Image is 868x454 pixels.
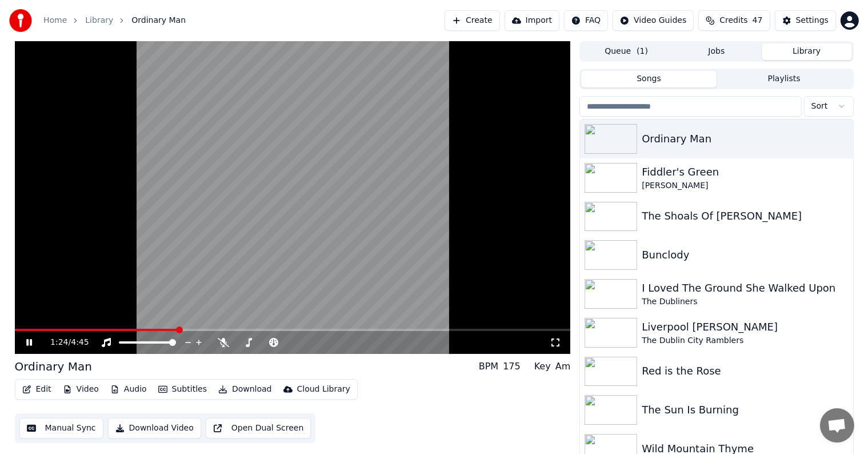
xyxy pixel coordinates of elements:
[108,418,201,439] button: Download Video
[820,408,854,443] a: Open chat
[642,247,848,263] div: Bunclody
[613,10,694,31] button: Video Guides
[58,381,103,397] button: Video
[581,43,671,60] button: Queue
[642,363,848,379] div: Red is the Rose
[811,101,828,112] span: Sort
[503,360,521,373] div: 175
[18,381,56,397] button: Edit
[50,337,78,348] div: /
[15,359,92,375] div: Ordinary Man
[637,46,648,57] span: ( 1 )
[214,381,277,397] button: Download
[796,15,829,26] div: Settings
[581,71,717,87] button: Songs
[50,337,68,348] span: 1:24
[43,15,186,26] nav: breadcrumb
[717,71,852,87] button: Playlists
[642,319,848,335] div: Liverpool [PERSON_NAME]
[642,402,848,418] div: The Sun Is Burning
[154,381,211,397] button: Subtitles
[479,360,498,373] div: BPM
[43,15,67,26] a: Home
[19,418,103,439] button: Manual Sync
[753,15,763,26] span: 47
[85,15,113,26] a: Library
[642,180,848,192] div: [PERSON_NAME]
[698,10,770,31] button: Credits47
[762,43,852,60] button: Library
[671,43,762,60] button: Jobs
[206,418,311,439] button: Open Dual Screen
[719,15,747,26] span: Credits
[642,164,848,180] div: Fiddler's Green
[642,208,848,224] div: The Shoals Of [PERSON_NAME]
[534,360,551,373] div: Key
[297,384,350,395] div: Cloud Library
[642,296,848,308] div: The Dubliners
[9,9,32,32] img: youka
[106,381,151,397] button: Audio
[564,10,608,31] button: FAQ
[642,131,848,147] div: Ordinary Man
[71,337,89,348] span: 4:45
[775,10,836,31] button: Settings
[642,335,848,347] div: The Dublin City Ramblers
[445,10,500,31] button: Create
[131,15,186,26] span: Ordinary Man
[555,360,571,373] div: Am
[505,10,559,31] button: Import
[642,280,848,296] div: I Loved The Ground She Walked Upon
